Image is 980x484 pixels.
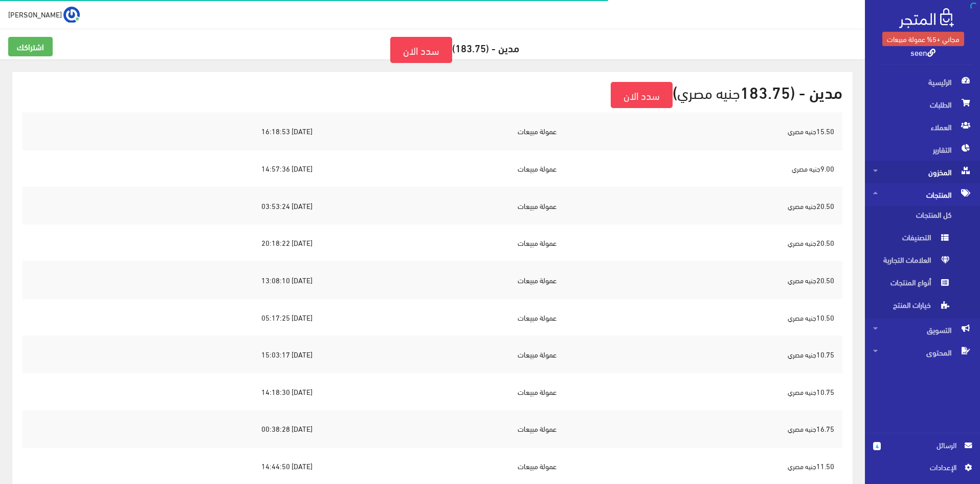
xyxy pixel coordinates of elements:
td: [DATE] 16:18:53 [23,113,321,150]
td: 9.00 [565,150,842,187]
span: 4 [873,442,881,450]
td: عمولة مبيعات [321,336,565,373]
img: . [899,8,954,28]
img: ... [63,7,80,23]
small: جنيه مصري [788,423,816,435]
small: جنيه مصري [788,125,816,137]
a: مجاني +5% عمولة مبيعات [882,32,964,46]
small: جنيه مصري [788,386,816,398]
td: 10.75 [565,336,842,373]
a: الطلبات [865,93,980,116]
td: [DATE] 15:03:17 [23,336,321,373]
span: كل المنتجات [873,206,951,228]
a: اﻹعدادات [873,461,972,478]
a: المنتجات [865,183,980,206]
td: عمولة مبيعات [321,299,565,336]
td: [DATE] 00:38:28 [23,410,321,448]
a: 4 الرسائل [873,439,972,461]
span: الطلبات [873,93,972,116]
small: جنيه مصري [677,79,740,106]
td: 16.75 [565,410,842,448]
td: 10.75 [565,373,842,410]
td: عمولة مبيعات [321,113,565,150]
td: 10.50 [565,299,842,336]
td: [DATE] 03:53:24 [23,187,321,224]
span: العملاء [873,116,972,138]
td: [DATE] 14:57:36 [23,150,321,187]
a: المخزون [865,161,980,183]
span: الرئيسية [873,71,972,93]
td: 20.50 [565,261,842,299]
a: اشتراكك [8,37,53,56]
span: المنتجات [873,183,972,206]
td: 20.50 [565,187,842,224]
small: جنيه مصري [788,460,816,472]
small: جنيه مصري [788,237,816,249]
span: الرسائل [889,439,956,451]
span: التصنيفات [873,228,951,251]
td: عمولة مبيعات [321,410,565,448]
td: 15.50 [565,113,842,150]
small: جنيه مصري [788,200,816,212]
a: أنواع المنتجات [865,273,980,296]
td: [DATE] 13:08:10 [23,261,321,299]
a: العملاء [865,116,980,138]
span: التقارير [873,138,972,161]
span: التسويق [873,319,972,341]
h2: مدين - (183.75 ) [23,82,842,108]
td: 20.50 [565,224,842,262]
small: جنيه مصري [788,311,816,324]
td: [DATE] 05:17:25 [23,299,321,336]
a: كل المنتجات [865,206,980,228]
span: [PERSON_NAME] [8,8,62,20]
a: الرئيسية [865,71,980,93]
a: التصنيفات [865,228,980,251]
span: اﻹعدادات [881,461,956,473]
span: المخزون [873,161,972,183]
td: عمولة مبيعات [321,150,565,187]
span: العلامات التجارية [873,251,951,273]
td: [DATE] 20:18:22 [23,224,321,262]
span: المحتوى [873,341,972,364]
a: المحتوى [865,341,980,364]
small: جنيه مصري [788,274,816,286]
a: seen [910,45,936,59]
small: جنيه مصري [788,348,816,361]
td: عمولة مبيعات [321,261,565,299]
td: عمولة مبيعات [321,373,565,410]
td: [DATE] 14:18:30 [23,373,321,410]
a: سدد الان [390,37,452,63]
a: العلامات التجارية [865,251,980,273]
h5: مدين - (183.75) [8,37,857,63]
a: خيارات المنتج [865,296,980,319]
td: عمولة مبيعات [321,224,565,262]
span: خيارات المنتج [873,296,951,319]
td: عمولة مبيعات [321,187,565,224]
a: سدد الان [611,82,673,108]
span: أنواع المنتجات [873,273,951,296]
small: جنيه مصري [792,162,820,175]
a: ... [PERSON_NAME] [8,6,80,23]
a: التقارير [865,138,980,161]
